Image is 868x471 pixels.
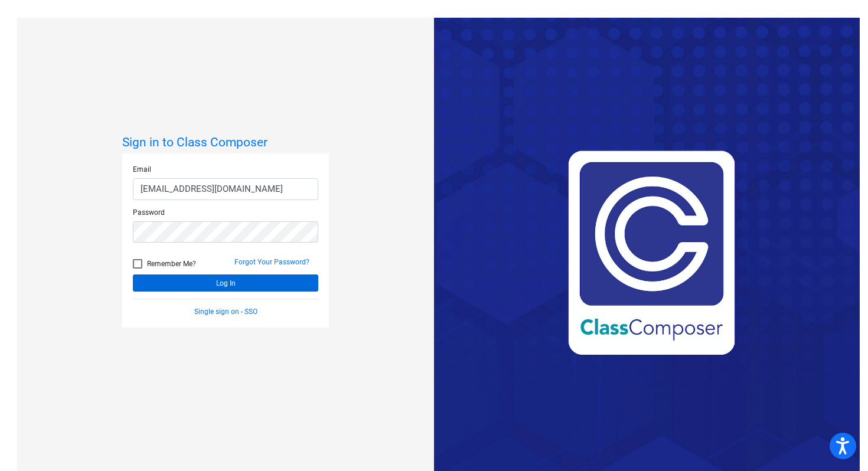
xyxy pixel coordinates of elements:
button: Log In [133,274,318,292]
label: Password [133,207,165,218]
span: Remember Me? [147,257,196,271]
a: Single sign on - SSO [194,308,257,316]
label: Email [133,164,151,175]
h3: Sign in to Class Composer [122,135,329,150]
a: Forgot Your Password? [234,258,309,266]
